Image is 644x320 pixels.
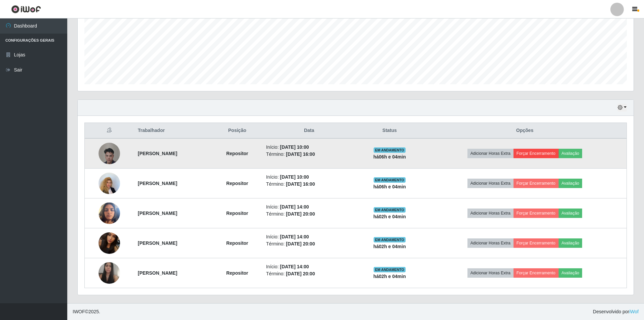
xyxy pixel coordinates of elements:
time: [DATE] 20:00 [286,241,315,246]
strong: Repositor [226,151,248,156]
strong: Repositor [226,270,248,276]
span: IWOF [73,309,85,314]
th: Posição [213,123,262,139]
span: EM ANDAMENTO [374,147,406,153]
strong: [PERSON_NAME] [138,240,177,246]
button: Forçar Encerramento [514,209,559,218]
strong: Repositor [226,240,248,246]
strong: [PERSON_NAME] [138,151,177,156]
button: Forçar Encerramento [514,179,559,188]
button: Avaliação [559,268,582,278]
img: 1755735163345.jpeg [99,259,120,287]
img: 1755805005729.jpeg [99,224,120,262]
th: Status [356,123,423,139]
img: 1759535573575.jpeg [99,169,120,197]
time: [DATE] 14:00 [280,234,309,239]
strong: há 06 h e 04 min [373,154,406,159]
time: [DATE] 14:00 [280,204,309,210]
li: Término: [266,211,352,218]
th: Opções [423,123,627,139]
strong: há 02 h e 04 min [373,214,406,219]
li: Término: [266,240,352,247]
span: Desenvolvido por [593,308,639,315]
li: Início: [266,174,352,181]
img: CoreUI Logo [11,5,41,13]
button: Forçar Encerramento [514,238,559,248]
button: Avaliação [559,179,582,188]
time: [DATE] 10:00 [280,174,309,180]
a: iWof [629,309,639,314]
button: Adicionar Horas Extra [467,179,514,188]
strong: há 06 h e 04 min [373,184,406,189]
strong: Repositor [226,211,248,216]
strong: [PERSON_NAME] [138,181,177,186]
th: Data [262,123,356,139]
button: Forçar Encerramento [514,149,559,158]
time: [DATE] 16:00 [286,181,315,187]
img: 1745426422058.jpeg [99,199,120,227]
time: [DATE] 10:00 [280,144,309,150]
button: Avaliação [559,238,582,248]
strong: [PERSON_NAME] [138,211,177,216]
span: EM ANDAMENTO [374,237,406,242]
button: Adicionar Horas Extra [467,238,514,248]
li: Término: [266,151,352,158]
th: Trabalhador [134,123,213,139]
time: [DATE] 20:00 [286,271,315,276]
button: Adicionar Horas Extra [467,149,514,158]
time: [DATE] 14:00 [280,264,309,269]
span: EM ANDAMENTO [374,267,406,272]
time: [DATE] 20:00 [286,211,315,217]
button: Avaliação [559,149,582,158]
li: Término: [266,270,352,277]
span: EM ANDAMENTO [374,177,406,183]
img: 1757619939452.jpeg [99,134,120,173]
button: Adicionar Horas Extra [467,268,514,278]
button: Avaliação [559,209,582,218]
li: Início: [266,203,352,211]
li: Término: [266,181,352,188]
time: [DATE] 16:00 [286,151,315,157]
strong: há 02 h e 04 min [373,244,406,249]
li: Início: [266,263,352,270]
li: Início: [266,233,352,240]
button: Adicionar Horas Extra [467,209,514,218]
li: Início: [266,144,352,151]
strong: [PERSON_NAME] [138,270,177,276]
span: EM ANDAMENTO [374,207,406,213]
button: Forçar Encerramento [514,268,559,278]
strong: há 02 h e 04 min [373,274,406,279]
span: © 2025 . [73,308,100,315]
strong: Repositor [226,181,248,186]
